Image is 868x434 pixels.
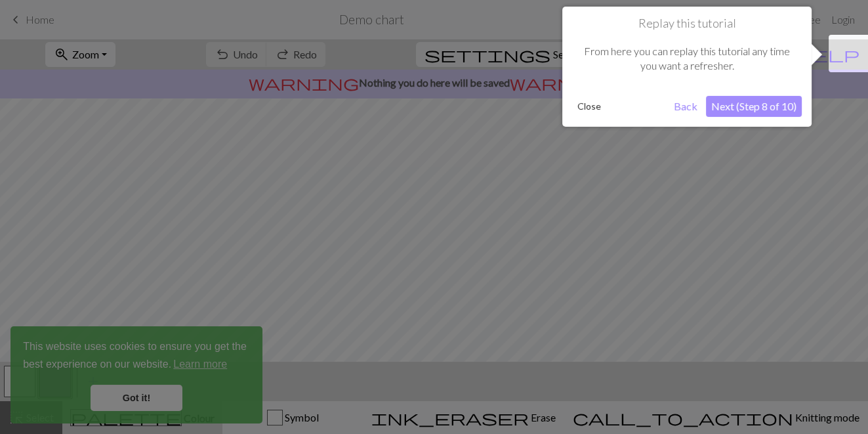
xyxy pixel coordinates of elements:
[572,31,802,87] div: From here you can replay this tutorial any time you want a refresher.
[669,96,703,117] button: Back
[572,97,606,116] button: Close
[706,96,802,117] button: Next (Step 8 of 10)
[562,7,812,127] div: Replay this tutorial
[572,16,802,31] h1: Replay this tutorial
